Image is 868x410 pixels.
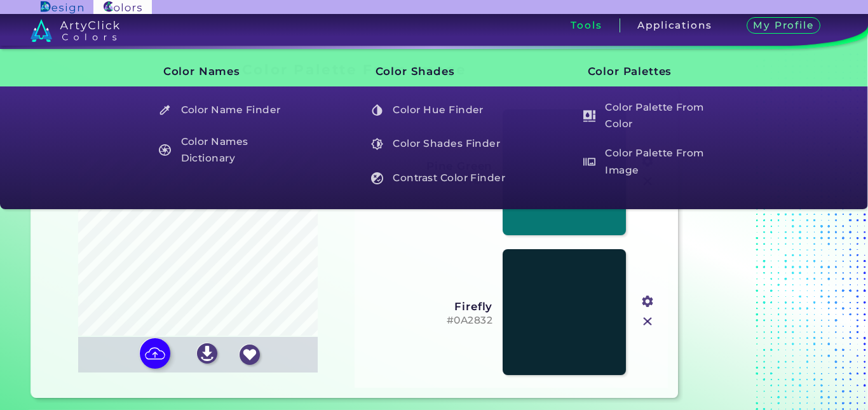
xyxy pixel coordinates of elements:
[152,132,302,168] a: Color Names Dictionary
[747,17,820,34] h3: My Profile
[197,343,217,364] img: icon_download_white.svg
[159,144,171,156] img: icon_color_names_dictionary_white.svg
[371,104,383,116] img: icon_color_hue_white.svg
[363,300,492,313] h3: Firefly
[571,20,602,30] h3: Tools
[153,132,301,168] h5: Color Names Dictionary
[583,110,595,122] img: icon_col_pal_col_white.svg
[364,166,514,190] a: Contrast Color Finder
[578,98,726,134] h5: Color Palette From Color
[159,104,171,116] img: icon_color_name_finder_white.svg
[566,56,726,88] h3: Color Palettes
[31,19,120,42] img: logo_artyclick_colors_white.svg
[41,1,83,13] img: ArtyClick Design logo
[140,338,170,369] img: icon picture
[576,98,726,134] a: Color Palette From Color
[365,98,513,122] h5: Color Hue Finder
[153,98,301,122] h5: Color Name Finder
[578,144,726,180] h5: Color Palette From Image
[354,56,514,88] h3: Color Shades
[683,57,842,403] iframe: Advertisement
[152,98,302,122] a: Color Name Finder
[371,172,383,184] img: icon_color_contrast_white.svg
[363,315,492,327] h5: #0A2832
[364,98,514,122] a: Color Hue Finder
[371,138,383,150] img: icon_color_shades_white.svg
[365,132,513,156] h5: Color Shades Finder
[240,345,260,365] img: icon_favourite_white.svg
[576,144,726,180] a: Color Palette From Image
[583,156,595,168] img: icon_palette_from_image_white.svg
[365,166,513,190] h5: Contrast Color Finder
[364,132,514,156] a: Color Shades Finder
[637,20,712,30] h3: Applications
[142,56,302,88] h3: Color Names
[639,313,656,330] img: icon_close.svg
